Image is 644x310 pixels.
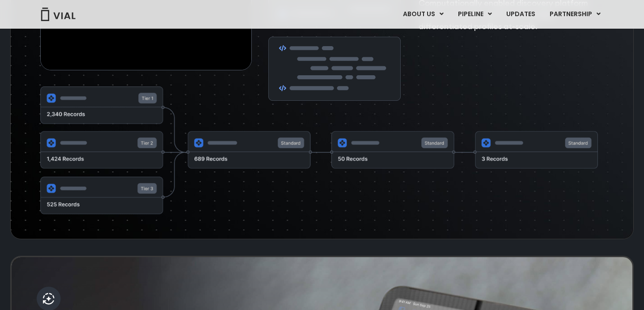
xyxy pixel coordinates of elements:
[40,8,76,21] img: Vial Logo
[396,7,450,22] a: ABOUT USMenu Toggle
[499,7,542,22] a: UPDATES
[40,86,598,215] img: Flowchart
[542,7,608,22] a: PARTNERSHIPMenu Toggle
[451,7,499,22] a: PIPELINEMenu Toggle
